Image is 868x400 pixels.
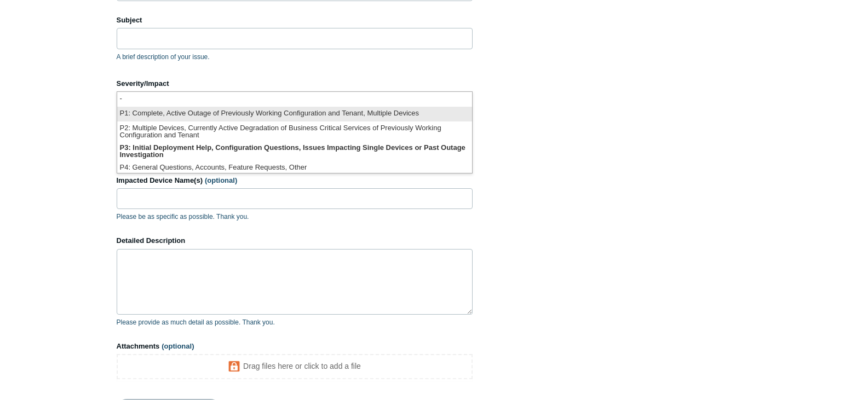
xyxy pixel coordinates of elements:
li: P4: General Questions, Accounts, Feature Requests, Other [117,161,472,176]
li: P3: Initial Deployment Help, Configuration Questions, Issues Impacting Single Devices or Past Out... [117,141,472,161]
label: Impacted Device Name(s) [117,175,473,186]
label: Attachments [117,341,473,352]
p: Please provide as much detail as possible. Thank you. [117,317,473,327]
li: P1: Complete, Active Outage of Previously Working Configuration and Tenant, Multiple Devices [117,107,472,121]
label: Subject [117,15,473,26]
label: Detailed Description [117,235,473,246]
p: A brief description of your issue. [117,52,473,62]
span: (optional) [162,342,194,350]
li: P2: Multiple Devices, Currently Active Degradation of Business Critical Services of Previously Wo... [117,121,472,141]
span: (optional) [205,176,237,184]
p: Please be as specific as possible. Thank you. [117,212,473,222]
li: - [117,92,472,107]
label: Severity/Impact [117,78,473,89]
